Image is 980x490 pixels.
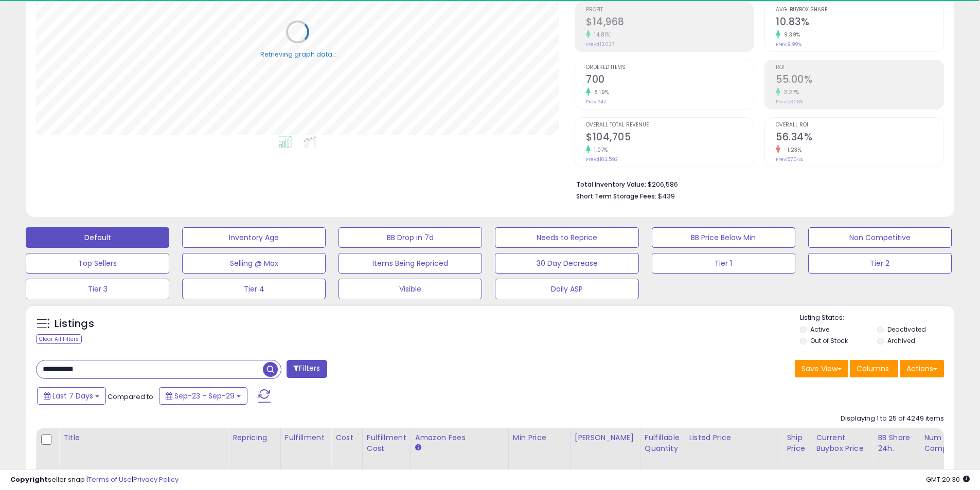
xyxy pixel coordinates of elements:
[586,16,754,30] h2: $14,968
[10,475,48,484] strong: Copyright
[495,279,638,299] button: Daily ASP
[37,387,106,405] button: Last 7 Days
[808,253,952,274] button: Tier 2
[689,432,778,443] div: Listed Price
[495,227,638,248] button: Needs to Reprice
[26,279,169,299] button: Tier 3
[576,192,656,201] b: Short Term Storage Fees:
[795,360,848,377] button: Save View
[926,475,970,484] span: 2025-10-7 20:30 GMT
[586,122,754,128] span: Overall Total Revenue
[26,253,169,274] button: Top Sellers
[780,31,800,39] small: 9.39%
[159,387,247,405] button: Sep-23 - Sep-29
[776,122,943,128] span: Overall ROI
[108,392,155,402] span: Compared to:
[810,336,848,345] label: Out of Stock
[591,88,609,96] small: 8.19%
[415,432,504,443] div: Amazon Fees
[591,146,608,154] small: 1.07%
[88,475,132,484] a: Terms of Use
[776,99,803,105] small: Prev: 53.26%
[55,317,94,331] h5: Listings
[652,253,795,274] button: Tier 1
[182,227,326,248] button: Inventory Age
[367,432,406,454] div: Fulfillment Cost
[133,475,179,484] a: Privacy Policy
[780,146,801,154] small: -1.23%
[808,227,952,248] button: Non Competitive
[63,432,224,443] div: Title
[338,253,482,274] button: Items Being Repriced
[776,65,943,70] span: ROI
[575,432,636,443] div: [PERSON_NAME]
[924,432,961,454] div: Num of Comp.
[586,7,754,13] span: Profit
[182,279,326,299] button: Tier 4
[816,432,869,454] div: Current Buybox Price
[586,65,754,70] span: Ordered Items
[776,156,803,162] small: Prev: 57.04%
[878,432,915,454] div: BB Share 24h.
[850,360,898,377] button: Columns
[285,432,327,443] div: Fulfillment
[780,88,799,96] small: 3.27%
[841,414,944,424] div: Displaying 1 to 25 of 4249 items
[591,31,610,39] small: 14.81%
[415,443,421,452] small: Amazon Fees.
[233,432,276,443] div: Repricing
[652,227,795,248] button: BB Price Below Min
[338,279,482,299] button: Visible
[887,325,926,334] label: Deactivated
[586,131,754,145] h2: $104,705
[576,177,936,190] li: $206,586
[776,131,943,145] h2: 56.34%
[260,49,335,59] div: Retrieving graph data..
[335,432,358,443] div: Cost
[338,227,482,248] button: BB Drop in 7d
[787,432,807,454] div: Ship Price
[287,360,327,378] button: Filters
[645,432,680,454] div: Fulfillable Quantity
[10,475,179,485] div: seller snap | |
[586,99,606,105] small: Prev: 647
[182,253,326,274] button: Selling @ Max
[586,74,754,87] h2: 700
[887,336,915,345] label: Archived
[776,74,943,87] h2: 55.00%
[26,227,169,248] button: Default
[513,432,566,443] div: Min Price
[658,191,675,201] span: $439
[900,360,944,377] button: Actions
[36,334,82,344] div: Clear All Filters
[586,41,614,47] small: Prev: $13,037
[52,391,93,401] span: Last 7 Days
[586,156,618,162] small: Prev: $103,592
[576,180,646,189] b: Total Inventory Value:
[800,313,954,323] p: Listing States:
[810,325,829,334] label: Active
[174,391,235,401] span: Sep-23 - Sep-29
[776,41,801,47] small: Prev: 9.90%
[776,16,943,30] h2: 10.83%
[776,7,943,13] span: Avg. Buybox Share
[857,364,889,374] span: Columns
[495,253,638,274] button: 30 Day Decrease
